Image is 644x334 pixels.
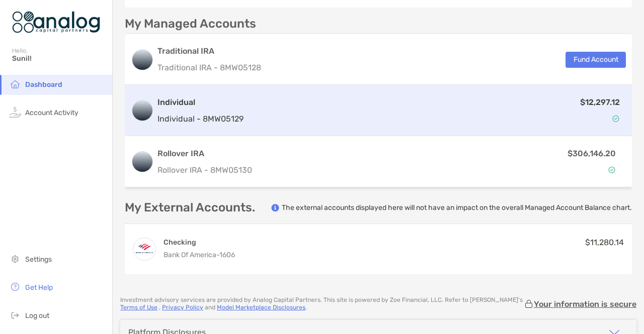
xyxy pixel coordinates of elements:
[534,299,636,309] p: Your information is secure
[25,311,49,320] span: Log out
[25,108,78,117] span: Account Activity
[25,283,53,292] span: Get Help
[612,115,619,122] img: Account Status icon
[9,309,21,321] img: logout icon
[608,166,615,173] img: Account Status icon
[157,113,244,125] p: Individual - 8MW05129
[132,152,152,172] img: logo account
[157,61,261,74] p: Traditional IRA - 8MW05128
[271,204,279,212] img: info
[217,304,305,311] a: Model Marketplace Disclosures
[125,201,255,214] p: My External Accounts.
[132,100,152,121] img: logo account
[164,251,219,259] span: Bank of America -
[568,147,616,160] p: $306,146.20
[9,106,21,118] img: activity icon
[566,52,626,68] button: Fund Account
[162,304,203,311] a: Privacy Policy
[25,80,62,89] span: Dashboard
[25,255,52,264] span: Settings
[125,18,256,30] p: My Managed Accounts
[120,304,157,311] a: Terms of Use
[9,281,21,293] img: get-help icon
[9,253,21,265] img: settings icon
[157,96,244,108] h3: Individual
[12,54,106,63] span: Sunil!
[157,45,261,57] h3: Traditional IRA
[120,296,524,311] p: Investment advisory services are provided by Analog Capital Partners . This site is powered by Zo...
[282,203,632,212] p: The external accounts displayed here will not have an impact on the overall Managed Account Balan...
[219,251,235,259] span: 1606
[157,164,427,176] p: Rollover IRA - 8MW05130
[133,238,155,260] img: Adv Relationship Banking
[132,50,152,70] img: logo account
[585,238,624,247] span: $11,280.14
[12,4,100,40] img: Zoe Logo
[580,96,620,108] p: $12,297.12
[164,238,235,247] h4: Checking
[157,148,427,160] h3: Rollover IRA
[9,78,21,90] img: household icon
